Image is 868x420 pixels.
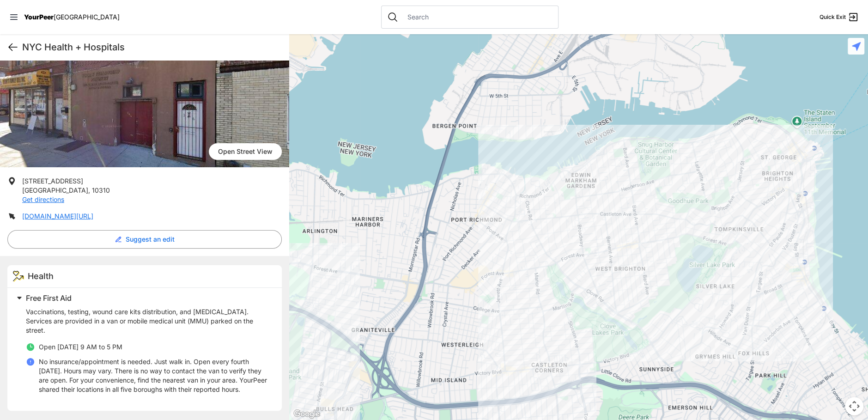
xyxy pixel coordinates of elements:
[22,195,64,203] a: Get directions
[402,12,552,22] input: Search
[39,357,271,394] p: No insurance/appointment is needed. Just walk in. Open every fourth [DATE]. Hours may vary. There...
[24,13,54,21] span: YourPeer
[54,13,120,21] span: [GEOGRAPHIC_DATA]
[92,186,110,194] span: 10310
[819,12,859,23] a: Quick Exit
[291,408,322,420] img: Google
[22,177,83,185] span: [STREET_ADDRESS]
[39,343,122,351] span: Open [DATE] 9 AM to 5 PM
[28,271,54,281] span: Health
[126,235,175,244] span: Suggest an edit
[22,186,88,194] span: [GEOGRAPHIC_DATA]
[26,293,72,303] span: Free First Aid
[845,397,863,415] button: Map camera controls
[88,186,90,194] span: ,
[819,13,846,21] span: Quick Exit
[291,408,322,420] a: Open this area in Google Maps (opens a new window)
[22,212,93,220] a: [DOMAIN_NAME][URL]
[7,230,282,249] button: Suggest an edit
[26,307,271,335] p: Vaccinations, testing, wound care kits distribution, and [MEDICAL_DATA]. Services are provided in...
[209,143,282,160] span: Open Street View
[22,41,282,54] h1: NYC Health + Hospitals
[24,14,120,20] a: YourPeer[GEOGRAPHIC_DATA]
